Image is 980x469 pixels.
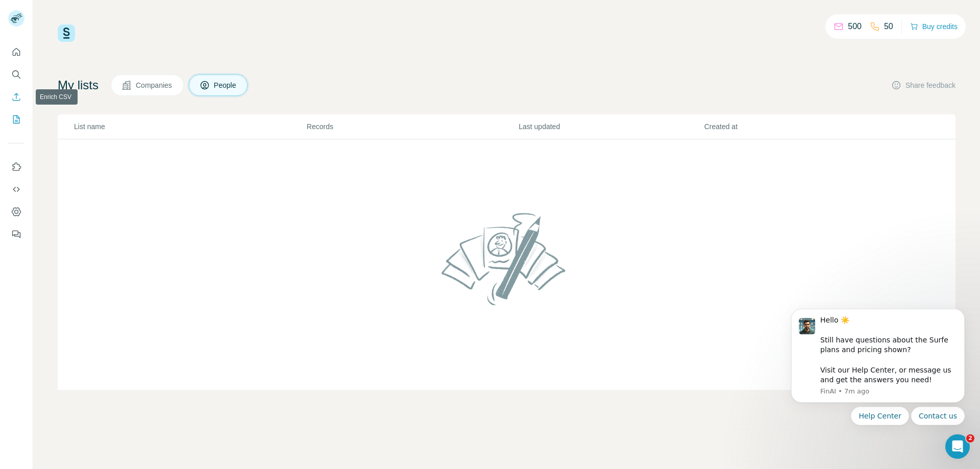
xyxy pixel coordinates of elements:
img: No lists found [437,204,576,313]
button: Dashboard [8,203,24,221]
p: 50 [884,20,893,33]
img: Surfe Logo [58,24,75,42]
button: Quick start [8,43,24,61]
p: List name [74,121,306,132]
span: Companies [136,80,173,90]
button: Buy credits [910,19,958,34]
button: Use Surfe on LinkedIn [8,158,24,176]
p: Last updated [519,121,703,132]
p: Records [307,121,518,132]
iframe: Intercom notifications message [776,296,980,464]
button: Share feedback [891,80,955,90]
iframe: Intercom live chat [945,434,970,459]
button: Search [8,65,24,84]
button: My lists [8,110,24,129]
p: Created at [704,121,889,132]
span: People [214,80,237,90]
button: Enrich CSV [8,88,24,106]
button: Feedback [8,225,24,243]
p: 500 [848,20,862,33]
h4: My lists [58,77,99,93]
button: Use Surfe API [8,180,24,199]
span: 2 [966,434,974,442]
